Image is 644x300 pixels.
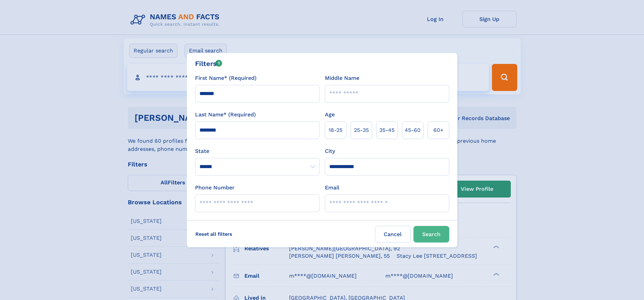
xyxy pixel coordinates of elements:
label: Phone Number [195,184,235,192]
label: Middle Name [325,74,359,82]
label: Last Name* (Required) [195,111,256,119]
span: 60+ [433,126,444,134]
label: City [325,147,335,155]
span: 18‑25 [329,126,342,134]
label: Reset all filters [191,226,237,242]
div: Filters [195,59,222,69]
label: Email [325,184,339,192]
span: 35‑45 [379,126,395,134]
button: Search [413,226,449,243]
span: 25‑35 [354,126,369,134]
label: First Name* (Required) [195,74,257,82]
span: 45‑60 [405,126,421,134]
label: Age [325,111,335,119]
label: Cancel [375,226,411,243]
label: State [195,147,319,155]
